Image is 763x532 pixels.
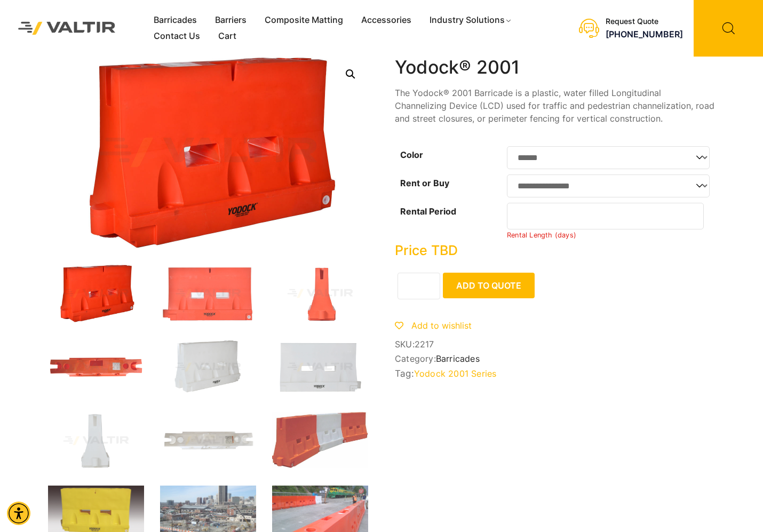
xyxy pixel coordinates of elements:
th: Rental Period [395,200,507,242]
a: Barricades [145,12,206,28]
img: An orange plastic barrier with openings on both ends, designed for traffic control or safety purp... [48,338,144,396]
label: Color [400,149,423,160]
label: Rent or Buy [400,178,449,188]
small: Rental Length (days) [507,231,576,239]
a: Barriers [206,12,256,28]
a: Add to wishlist [395,320,472,331]
span: Add to wishlist [411,320,472,331]
div: Accessibility Menu [7,502,30,525]
img: A white plastic docking station with two rectangular openings and a logo at the bottom. [272,338,368,396]
div: Request Quote [606,17,683,26]
img: 2001_Org_3Q-1.jpg [48,265,144,322]
img: A white plastic component with cutouts and a label, likely used in machinery or equipment. [160,412,256,470]
img: A bright orange traffic cone with a wide base and a narrow top, designed for road safety and traf... [272,265,368,322]
a: Composite Matting [256,12,352,28]
input: Product quantity [398,273,440,299]
a: Barricades [436,353,480,364]
p: The Yodock® 2001 Barricade is a plastic, water filled Longitudinal Channelizing Device (LCD) used... [395,86,715,125]
a: 🔍 [341,65,360,84]
input: Number [507,203,704,229]
a: Cart [209,28,245,44]
span: 2217 [415,339,434,350]
span: Tag: [395,368,715,379]
a: Accessories [352,12,420,28]
button: Add to Quote [443,273,535,298]
a: Contact Us [145,28,209,44]
span: SKU: [395,339,715,350]
img: A white plastic barrier with a smooth surface, featuring cutouts and a logo, designed for safety ... [160,338,256,396]
h1: Yodock® 2001 [395,57,715,78]
img: A white plastic component with a tapered design, likely used as a part or accessory in machinery ... [48,412,144,470]
img: Valtir Rentals [8,12,126,45]
span: Category: [395,354,715,364]
img: An orange traffic barrier with two rectangular openings and a logo at the bottom. [160,265,256,322]
img: A segmented traffic barrier with orange and white sections, designed for road safety and traffic ... [272,412,368,468]
a: call (888) 496-3625 [606,29,683,39]
a: Yodock 2001 Series [414,368,497,379]
bdi: Price TBD [395,242,458,258]
a: Industry Solutions [420,12,521,28]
